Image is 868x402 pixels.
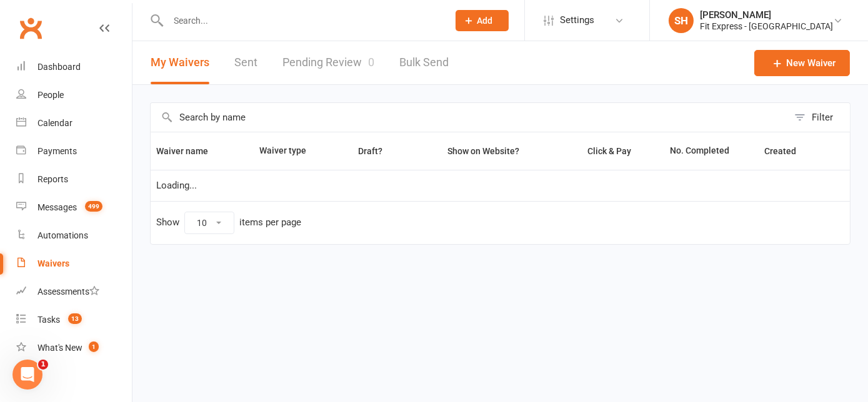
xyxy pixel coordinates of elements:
div: Show [156,212,301,234]
div: Dashboard [37,62,81,72]
span: 1 [89,341,99,352]
a: Calendar [16,109,132,137]
a: Automations [16,222,132,250]
span: Add [477,16,493,26]
span: 0 [368,56,374,69]
span: Draft? [359,146,383,156]
a: Clubworx [15,12,46,44]
button: My Waivers [151,41,209,84]
a: Bulk Send [399,41,449,84]
a: Messages 499 [16,194,132,222]
a: Dashboard [16,53,132,81]
span: Created [764,146,810,156]
a: Pending Review0 [282,41,374,84]
input: Search... [164,12,439,29]
div: [PERSON_NAME] [700,9,833,21]
a: Reports [16,165,132,194]
div: Waivers [37,258,69,268]
div: People [37,90,64,100]
div: Automations [37,230,88,240]
div: What's New [37,343,82,353]
button: Click & Pay [576,144,645,159]
a: Waivers [16,250,132,278]
div: Reports [37,174,68,184]
div: items per page [239,217,301,228]
span: Waiver name [156,146,222,156]
td: Loading... [151,170,850,201]
button: Waiver name [156,144,222,159]
th: Waiver type [254,132,331,170]
a: New Waiver [754,50,850,76]
div: Messages [37,202,77,212]
button: Filter [788,103,850,132]
div: Filter [812,110,833,125]
iframe: Intercom live chat [12,360,42,390]
input: Search by name [151,103,788,132]
div: Payments [37,146,77,156]
div: Calendar [37,118,72,128]
a: What's New1 [16,334,132,362]
div: Fit Express - [GEOGRAPHIC_DATA] [700,21,833,32]
span: 1 [38,360,48,370]
span: Show on Website? [447,146,519,156]
a: Payments [16,137,132,165]
a: People [16,81,132,109]
span: Settings [560,6,594,34]
button: Created [764,144,810,159]
div: Assessments [37,287,99,297]
a: Tasks 13 [16,306,132,334]
a: Sent [234,41,257,84]
button: Add [456,10,509,31]
span: 13 [68,313,82,324]
span: Click & Pay [587,146,631,156]
a: Assessments [16,278,132,306]
button: Draft? [347,144,397,159]
span: 499 [85,201,102,212]
th: No. Completed [664,132,759,170]
div: Tasks [37,315,60,325]
button: Show on Website? [436,144,533,159]
div: SH [669,8,694,33]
